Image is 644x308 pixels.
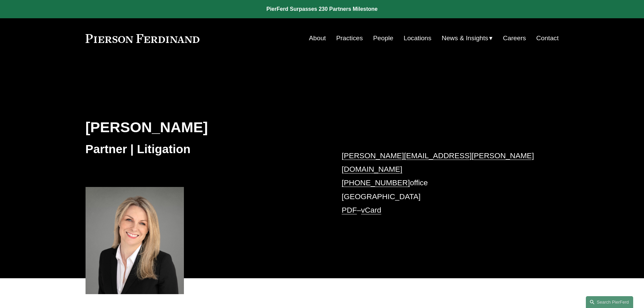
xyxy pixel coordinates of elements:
[86,118,322,136] h2: [PERSON_NAME]
[342,151,534,173] a: [PERSON_NAME][EMAIL_ADDRESS][PERSON_NAME][DOMAIN_NAME]
[86,142,322,157] h3: Partner | Litigation
[442,32,488,44] span: News & Insights
[342,149,539,217] p: office [GEOGRAPHIC_DATA] –
[309,32,326,45] a: About
[342,179,410,187] a: [PHONE_NUMBER]
[442,32,493,45] a: folder dropdown
[373,32,393,45] a: People
[536,32,558,45] a: Contact
[404,32,431,45] a: Locations
[342,206,357,214] a: PDF
[503,32,526,45] a: Careers
[586,296,633,308] a: Search this site
[361,206,381,214] a: vCard
[336,32,363,45] a: Practices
